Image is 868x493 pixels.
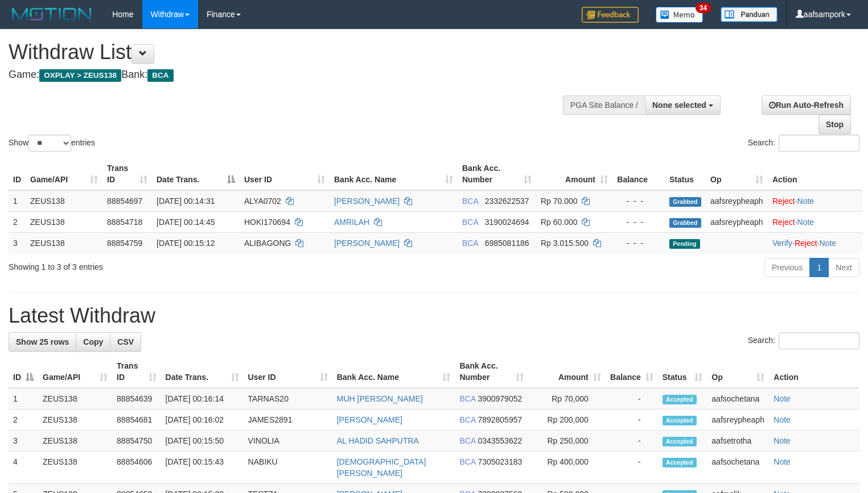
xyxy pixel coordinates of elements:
td: [DATE] 00:15:43 [161,452,244,484]
a: Next [828,258,859,277]
span: Pending [669,239,700,249]
span: CSV [117,337,134,346]
span: Copy 2332622537 to clipboard [485,197,529,206]
span: Copy 0343553622 to clipboard [478,436,522,445]
div: - - - [617,237,660,249]
td: 88854639 [112,388,161,410]
label: Search: [748,332,859,349]
a: Stop [818,115,851,134]
div: Showing 1 to 3 of 3 entries [9,257,353,273]
label: Search: [748,135,859,152]
td: Rp 200,000 [528,410,606,431]
th: Op: activate to sort column ascending [707,356,769,388]
span: BCA [459,394,475,403]
td: aafsetrotha [707,431,769,452]
span: Copy [83,337,103,346]
th: Balance: activate to sort column ascending [606,356,658,388]
span: Accepted [663,395,697,404]
td: 88854750 [112,431,161,452]
th: Bank Acc. Name: activate to sort column ascending [332,356,455,388]
a: Note [797,197,814,206]
th: ID [9,158,26,190]
td: Rp 250,000 [528,431,606,452]
td: VINOLIA [244,431,332,452]
span: None selected [652,101,706,110]
span: Rp 70.000 [541,197,578,206]
select: Showentries [28,135,71,152]
th: Bank Acc. Name: activate to sort column ascending [330,158,458,190]
span: 88854759 [107,239,142,248]
th: Bank Acc. Number: activate to sort column ascending [458,158,536,190]
a: Copy [76,332,110,352]
h1: Withdraw List [9,41,567,64]
span: Copy 3900979052 to clipboard [478,394,522,403]
th: Game/API: activate to sort column ascending [38,356,112,388]
span: Copy 6985081186 to clipboard [485,239,529,248]
td: 1 [9,190,26,212]
a: Note [797,218,814,227]
span: Accepted [663,458,697,467]
th: Op: activate to sort column ascending [706,158,768,190]
td: - [606,452,658,484]
td: 3 [9,232,26,253]
td: aafsreypheaph [706,190,768,212]
span: ALYA0702 [244,197,281,206]
td: [DATE] 00:15:50 [161,431,244,452]
h1: Latest Withdraw [9,304,859,327]
td: - [606,388,658,410]
th: Status [665,158,706,190]
span: [DATE] 00:14:31 [157,197,215,206]
span: BCA [462,239,478,248]
a: [PERSON_NAME] [334,197,400,206]
img: MOTION_logo.png [9,6,95,23]
td: aafsreypheaph [706,211,768,232]
td: - [606,410,658,431]
img: panduan.png [721,7,778,22]
span: BCA [459,457,475,466]
td: ZEUS138 [38,410,112,431]
label: Show entries [9,135,95,152]
td: aafsochetana [707,452,769,484]
a: Previous [764,258,810,277]
td: JAMES2891 [244,410,332,431]
span: 34 [696,3,711,13]
a: Note [774,415,791,424]
td: NABIKU [244,452,332,484]
a: AL HADID SAHPUTRA [337,436,419,445]
a: Note [774,394,791,403]
th: User ID: activate to sort column ascending [244,356,332,388]
td: Rp 70,000 [528,388,606,410]
span: Accepted [663,416,697,425]
img: Feedback.jpg [582,7,639,23]
th: Trans ID: activate to sort column ascending [102,158,152,190]
td: 3 [9,431,38,452]
a: CSV [110,332,141,352]
div: PGA Site Balance / [563,95,645,115]
a: Note [774,457,791,466]
span: [DATE] 00:14:45 [157,218,215,227]
div: - - - [617,195,660,207]
th: Action [769,356,859,388]
h4: Game: Bank: [9,69,567,81]
a: Run Auto-Refresh [762,95,851,115]
div: - - - [617,216,660,228]
span: HOKI170694 [244,218,290,227]
span: Copy 7892805957 to clipboard [478,415,522,424]
td: aafsreypheaph [707,410,769,431]
th: User ID: activate to sort column ascending [240,158,330,190]
td: ZEUS138 [26,232,102,253]
td: 2 [9,410,38,431]
th: Bank Acc. Number: activate to sort column ascending [455,356,528,388]
td: ZEUS138 [26,190,102,212]
a: MUH [PERSON_NAME] [337,394,423,403]
td: · [768,190,862,212]
th: Amount: activate to sort column ascending [528,356,606,388]
a: AMRILAH [334,218,369,227]
td: [DATE] 00:16:02 [161,410,244,431]
input: Search: [779,332,859,349]
span: BCA [462,218,478,227]
a: Verify [772,239,792,248]
span: Show 25 rows [16,337,69,346]
a: Reject [772,197,795,206]
td: - [606,431,658,452]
